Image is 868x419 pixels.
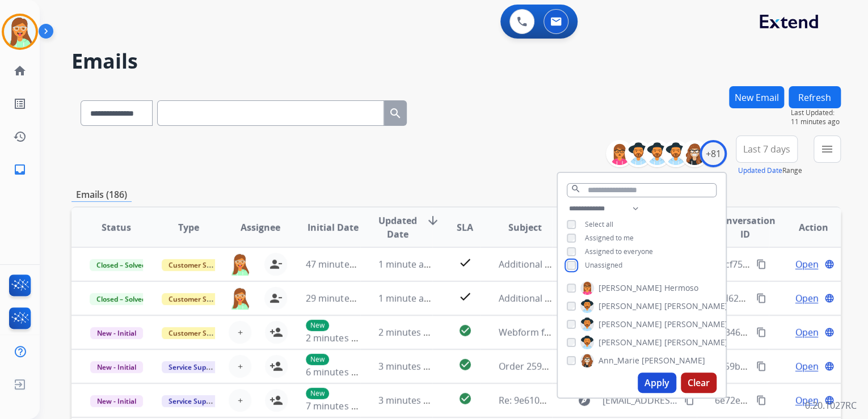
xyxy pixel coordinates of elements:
span: [PERSON_NAME] [642,355,705,366]
button: + [229,321,251,344]
span: + [238,325,243,339]
span: Type [178,221,199,234]
span: New - Initial [90,395,143,407]
span: Service Support [162,361,226,373]
img: avatar [4,16,36,48]
span: 1 minute ago [378,292,435,304]
span: + [238,393,243,407]
mat-icon: check [458,290,471,303]
span: [PERSON_NAME] [599,282,662,294]
span: 29 minutes ago [306,292,372,304]
mat-icon: content_copy [756,395,766,405]
mat-icon: search [389,107,402,120]
span: Range [738,166,802,175]
mat-icon: check_circle [458,358,471,371]
span: Customer Support [162,293,235,305]
mat-icon: language [824,327,835,337]
span: Last Updated: [791,108,841,117]
mat-icon: search [571,184,581,194]
span: Initial Date [307,221,358,234]
h2: Emails [71,50,841,73]
span: 7 minutes ago [306,400,366,412]
mat-icon: check_circle [458,392,471,405]
button: New Email [729,86,784,108]
span: 1 minute ago [378,258,435,270]
button: Apply [638,373,676,393]
button: Last 7 days [736,136,798,163]
mat-icon: arrow_downward [426,214,440,227]
mat-icon: person_remove [269,257,283,271]
button: Refresh [789,86,841,108]
th: Action [769,208,841,247]
span: Assigned to everyone [585,247,653,256]
mat-icon: content_copy [684,395,694,405]
span: 2 minutes ago [306,332,366,344]
span: 3 minutes ago [378,360,439,373]
span: Customer Support [162,327,235,339]
mat-icon: content_copy [756,327,766,337]
img: agent-avatar [229,287,251,310]
button: Updated Date [738,166,782,175]
p: New [306,320,329,331]
span: Assigned to me [585,233,634,243]
mat-icon: check [458,256,471,269]
span: Open [795,393,818,407]
mat-icon: language [824,293,835,303]
mat-icon: language [824,395,835,405]
span: [EMAIL_ADDRESS][DOMAIN_NAME] [602,393,677,407]
span: [PERSON_NAME] [664,337,728,348]
span: Customer Support [162,259,235,271]
span: New - Initial [90,361,143,373]
span: Service Support [162,395,226,407]
p: New [306,388,329,399]
p: Emails (186) [71,188,132,202]
button: Clear [681,373,717,393]
span: Assignee [241,221,280,234]
mat-icon: person_add [269,325,283,339]
span: Last 7 days [743,147,790,151]
span: [PERSON_NAME] [599,301,662,312]
span: Additional Information Required for Your Claim [498,292,700,304]
mat-icon: person_remove [269,291,283,305]
span: Select all [585,219,613,229]
mat-icon: explore [577,393,591,407]
span: [PERSON_NAME] [664,319,728,330]
span: Subject [508,221,542,234]
mat-icon: check_circle [458,324,471,337]
span: 11 minutes ago [791,117,841,126]
span: 6 minutes ago [306,366,366,378]
mat-icon: content_copy [756,259,766,269]
span: + [238,359,243,373]
button: + [229,389,251,412]
span: [PERSON_NAME] [664,301,728,312]
p: 0.20.1027RC [805,399,857,412]
span: Additional Information Required for Your Claim [498,258,700,270]
mat-icon: content_copy [756,293,766,303]
p: New [306,354,329,365]
mat-icon: inbox [13,163,27,176]
span: Closed – Solved [90,259,153,271]
mat-icon: home [13,64,27,78]
span: 47 minutes ago [306,258,372,270]
mat-icon: language [824,361,835,371]
span: New - Initial [90,327,143,339]
span: [PERSON_NAME] [599,319,662,330]
mat-icon: person_add [269,393,283,407]
span: Conversation ID [715,214,776,241]
span: Open [795,325,818,339]
span: Order 259b8c8a-ec68-440f-9dab-c2ab5a014633 [498,360,699,373]
span: Hermoso [664,282,698,294]
span: [PERSON_NAME] [599,337,662,348]
div: +81 [700,140,727,167]
img: agent-avatar [229,253,251,276]
span: Closed – Solved [90,293,153,305]
span: Status [102,221,131,234]
span: 2 minutes ago [378,326,439,338]
mat-icon: history [13,130,27,143]
span: Open [795,359,818,373]
span: Open [795,257,818,271]
mat-icon: content_copy [756,361,766,371]
button: + [229,355,251,378]
span: SLA [457,221,473,234]
span: Unassigned [585,260,622,270]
